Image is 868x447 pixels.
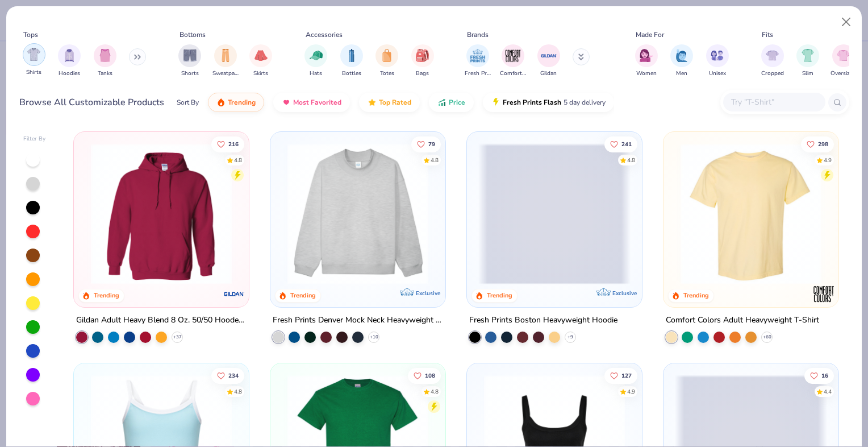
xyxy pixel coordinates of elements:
div: filter for Oversized [831,44,856,78]
button: Like [411,136,441,152]
button: filter button [249,44,272,78]
img: trending.gif [216,98,226,107]
div: filter for Bags [411,44,434,78]
img: 029b8af0-80e6-406f-9fdc-fdf898547912 [675,143,827,284]
div: 4.8 [235,387,243,396]
span: Sweatpants [212,69,239,78]
div: 4.9 [824,156,832,164]
div: Fresh Prints Denver Mock Neck Heavyweight Sweatshirt [273,313,443,328]
input: Try "T-Shirt" [730,96,817,109]
div: Gildan Adult Heavy Blend 8 Oz. 50/50 Hooded Sweatshirt [76,313,247,328]
div: filter for Fresh Prints [465,44,491,78]
img: Tanks Image [99,49,111,62]
div: Tops [23,30,38,40]
div: filter for Hoodies [58,44,81,78]
div: filter for Unisex [706,44,729,78]
img: Shirts Image [27,48,40,61]
span: Shirts [26,68,41,77]
img: Shorts Image [183,49,197,62]
span: Skirts [253,69,268,78]
button: Most Favorited [273,93,350,112]
img: TopRated.gif [368,98,377,107]
span: 234 [229,372,239,378]
img: Totes Image [381,49,393,62]
div: 4.4 [824,387,832,396]
button: filter button [761,44,784,78]
span: 5 day delivery [564,96,606,109]
div: filter for Men [670,44,693,78]
button: Like [212,367,245,383]
img: Unisex Image [711,49,724,62]
span: 241 [621,141,632,147]
button: Top Rated [359,93,420,112]
span: Exclusive [612,289,637,297]
span: Slim [802,69,813,78]
div: Made For [636,30,664,40]
button: Like [212,136,245,152]
span: 298 [818,141,828,147]
img: Slim Image [802,49,814,62]
div: Accessories [306,30,343,40]
div: filter for Comfort Colors [500,44,526,78]
button: filter button [375,44,398,78]
span: Trending [228,98,256,107]
span: Hats [310,69,322,78]
span: 16 [821,372,828,378]
div: Filter By [23,135,46,143]
span: 108 [425,372,435,378]
button: filter button [537,44,560,78]
span: Price [449,98,465,107]
span: + 37 [173,334,182,341]
span: Women [636,69,657,78]
span: Most Favorited [293,98,341,107]
span: Exclusive [416,289,440,297]
img: Hats Image [310,49,323,62]
button: Price [429,93,474,112]
button: filter button [304,44,327,78]
div: 4.8 [235,156,243,164]
div: Comfort Colors Adult Heavyweight T-Shirt [666,313,819,328]
div: filter for Skirts [249,44,272,78]
span: + 60 [762,334,771,341]
img: flash.gif [491,98,500,107]
span: Hoodies [59,69,80,78]
button: filter button [706,44,729,78]
div: filter for Sweatpants [212,44,239,78]
img: Gildan logo [223,283,245,305]
span: Unisex [709,69,726,78]
div: Bottoms [180,30,206,40]
div: Sort By [177,97,199,107]
span: Fresh Prints Flash [503,98,561,107]
span: Totes [380,69,394,78]
img: Sweatpants Image [219,49,232,62]
img: most_fav.gif [282,98,291,107]
button: Like [408,367,441,383]
div: filter for Totes [375,44,398,78]
img: 01756b78-01f6-4cc6-8d8a-3c30c1a0c8ac [85,143,237,284]
span: Cropped [761,69,784,78]
div: filter for Shirts [23,43,45,77]
button: filter button [796,44,819,78]
span: Bags [416,69,429,78]
div: filter for Hats [304,44,327,78]
button: Like [604,136,637,152]
span: Shorts [181,69,199,78]
img: Cropped Image [766,49,779,62]
button: Close [836,11,857,33]
button: Trending [208,93,264,112]
div: filter for Bottles [340,44,363,78]
span: 127 [621,372,632,378]
button: filter button [465,44,491,78]
span: Men [676,69,687,78]
button: filter button [340,44,363,78]
span: 216 [229,141,239,147]
img: Fresh Prints Image [469,47,486,64]
button: Fresh Prints Flash5 day delivery [483,93,614,112]
img: Bags Image [416,49,428,62]
div: Brands [467,30,489,40]
img: Men Image [675,49,688,62]
div: filter for Tanks [94,44,116,78]
span: Gildan [540,69,557,78]
button: filter button [178,44,201,78]
div: Fits [762,30,773,40]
